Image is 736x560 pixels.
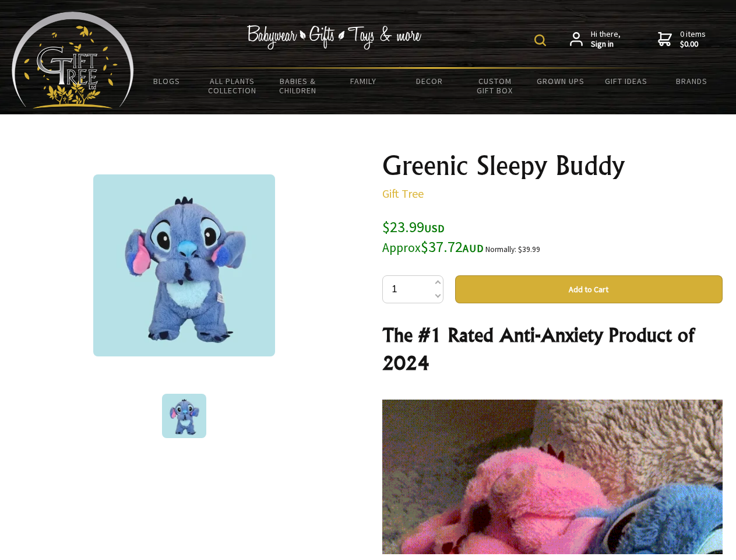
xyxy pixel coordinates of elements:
[462,69,528,103] a: Custom Gift Box
[593,69,659,93] a: Gift Ideas
[382,323,694,374] strong: The #1 Rated Anti-Anxiety Product of 2024
[680,29,706,50] span: 0 items
[247,25,422,50] img: Babywear - Gifts - Toys & more
[463,242,484,255] span: AUD
[591,39,621,50] strong: Sign in
[162,394,206,438] img: Greenic Sleepy Buddy
[382,152,723,180] h1: Greenic Sleepy Buddy
[93,174,275,356] img: Greenic Sleepy Buddy
[200,69,266,103] a: All Plants Collection
[12,12,134,108] img: Babyware - Gifts - Toys and more...
[382,186,424,201] a: Gift Tree
[659,69,725,93] a: Brands
[570,29,621,50] a: Hi there,Sign in
[134,69,200,93] a: BLOGS
[485,244,540,254] small: Normally: $39.99
[591,29,621,50] span: Hi there,
[455,275,723,303] button: Add to Cart
[382,217,484,256] span: $23.99 $37.72
[680,39,706,50] strong: $0.00
[658,29,706,50] a: 0 items$0.00
[331,69,397,93] a: Family
[527,69,593,93] a: Grown Ups
[396,69,462,93] a: Decor
[382,240,421,256] small: Approx
[424,222,445,235] span: USD
[265,69,331,103] a: Babies & Children
[534,34,546,46] img: product search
